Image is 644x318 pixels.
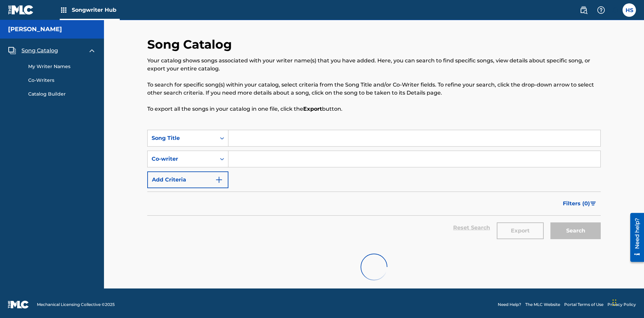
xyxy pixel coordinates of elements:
[612,293,616,313] div: Drag
[594,3,608,17] div: Help
[8,5,34,15] img: MLC Logo
[623,3,636,17] div: User Menu
[28,91,96,98] a: Catalog Builder
[559,195,601,212] button: Filters (0)
[152,134,212,142] div: Song Title
[597,6,605,14] img: help
[563,200,590,208] span: Filters ( 0 )
[8,47,58,55] a: Song CatalogSong Catalog
[612,7,619,13] div: Notifications
[610,286,644,318] iframe: Chat Widget
[525,302,560,308] a: The MLC Website
[580,6,588,14] img: search
[590,202,596,206] img: filter
[147,130,601,246] form: Search Form
[564,302,603,308] a: Portal Terms of Use
[147,57,601,73] p: Your catalog shows songs associated with your writer name(s) that you have added. Here, you can s...
[498,302,521,308] a: Need Help?
[577,3,590,17] a: Public Search
[28,77,96,84] a: Co-Writers
[215,176,223,184] img: 9d2ae6d4665cec9f34b9.svg
[303,106,322,112] strong: Export
[72,6,120,14] span: Songwriter Hub
[60,6,68,14] img: Top Rightsholders
[356,249,392,285] img: preloader
[8,47,16,55] img: Song Catalog
[37,302,115,308] span: Mechanical Licensing Collective © 2025
[147,171,228,188] button: Add Criteria
[625,210,644,265] iframe: Resource Center
[147,37,235,52] h2: Song Catalog
[8,301,29,309] img: logo
[8,25,62,33] h5: Toby Songwriter
[147,105,601,113] p: To export all the songs in your catalog in one file, click the button.
[28,63,96,70] a: My Writer Names
[147,81,601,97] p: To search for specific song(s) within your catalog, select criteria from the Song Title and/or Co...
[607,302,636,308] a: Privacy Policy
[88,47,96,55] img: expand
[152,155,212,163] div: Co-writer
[21,47,58,55] span: Song Catalog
